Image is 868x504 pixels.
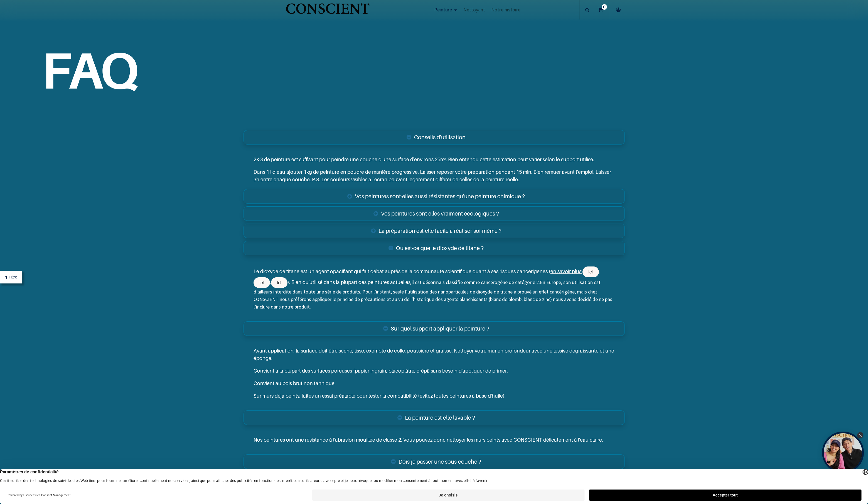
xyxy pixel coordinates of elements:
[254,277,270,288] a: ici
[244,206,625,221] a: Vos peintures sont-elles vraiment écologiques ?
[244,189,625,204] a: Vos peintures sont-elles aussi résistantes qu'une peinture chimique ?
[550,268,582,274] u: en savoir plus:
[254,380,615,387] p: Convient au bois brut non tannique
[463,6,485,13] span: Nettoyant
[491,6,520,13] span: Notre histoire
[244,224,625,238] a: La préparation est-elle facile à réaliser soi-même ?
[244,241,625,255] a: Qu'est-ce que le dioxyde de titane ?
[244,410,625,425] a: La peinture est-elle lavable ?
[582,266,599,277] a: ici
[434,6,452,13] span: Peinture
[839,468,865,494] iframe: Tidio Chat
[822,432,864,473] div: Tolstoy bubble widget
[42,39,137,100] font: FAQ
[254,347,615,362] p: Avant application, la surface doit être sèche, lisse, exempte de colle, poussière et graisse. Net...
[412,279,540,285] span: il est désormais classifié comme cancérogène de catégorie 2.
[822,432,864,473] div: Open Tolstoy
[254,367,615,375] p: Convient à la plupart des surfaces poreuses (papier ingrain, placoplâtre, crépi) sans besoin d'ap...
[254,436,615,444] p: Nos peintures ont une résistance à l'abrasion mouillée de classe 2. Vous pouvez donc nettoyer les...
[857,432,863,438] div: Close Tolstoy widget
[822,432,864,473] div: Open Tolstoy widget
[254,266,615,310] p: Le dioxyde de titane est un agent opacifiant qui fait débat auprès de la communauté scientifique ...
[271,277,287,288] a: ici
[244,321,625,336] a: Sur quel support appliquer la peinture ?
[254,156,615,163] p: 2KG de peinture est suffisant pour peindre une couche d'une surface d'environs 25m². Bien entendu...
[254,168,615,183] p: Dans 1 l d’eau ajouter 1kg de peinture en poudre de manière progressive. Laisser reposer votre pr...
[254,392,615,400] p: Sur murs déjà peints, faites un essai préalable pour tester la compatibilité (évitez toutes peint...
[602,4,607,10] sup: 0
[254,279,612,310] span: En Europe, son utilisation est d’ailleurs interdite dans toute une série de produits. Pour l’inst...
[244,454,625,469] a: Dois-je passer une sous-couche ?
[244,130,625,145] a: Conseils d'utilisation
[9,274,17,280] span: Filtre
